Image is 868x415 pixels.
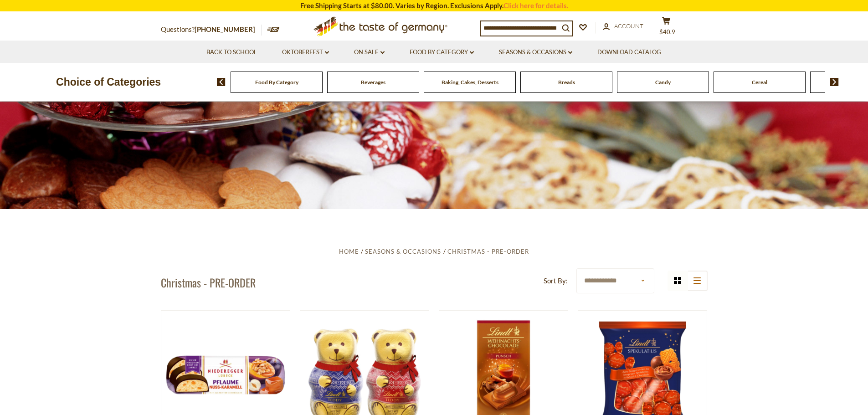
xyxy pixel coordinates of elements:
label: Sort By: [544,275,568,287]
a: Food By Category [410,47,474,57]
a: On Sale [354,47,385,57]
a: Food By Category [255,79,298,86]
a: Seasons & Occasions [365,248,441,255]
a: [PHONE_NUMBER] [195,25,255,33]
a: Baking, Cakes, Desserts [442,79,498,86]
a: Account [603,21,643,31]
a: Download Catalog [597,47,661,57]
a: Candy [655,79,671,86]
a: Oktoberfest [282,47,329,57]
a: Back to School [206,47,257,57]
a: Breads [558,79,575,86]
button: $40.9 [653,16,680,39]
a: Cereal [752,79,767,86]
a: Seasons & Occasions [499,47,572,57]
a: Home [339,248,359,255]
p: Questions? [161,24,262,36]
span: $40.9 [659,28,675,36]
h1: Christmas - PRE-ORDER [161,276,256,289]
img: next arrow [830,78,839,86]
img: previous arrow [217,78,226,86]
a: Beverages [361,79,385,86]
a: Click here for details. [503,1,568,10]
span: Account [614,22,643,30]
a: Christmas - PRE-ORDER [447,248,529,255]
